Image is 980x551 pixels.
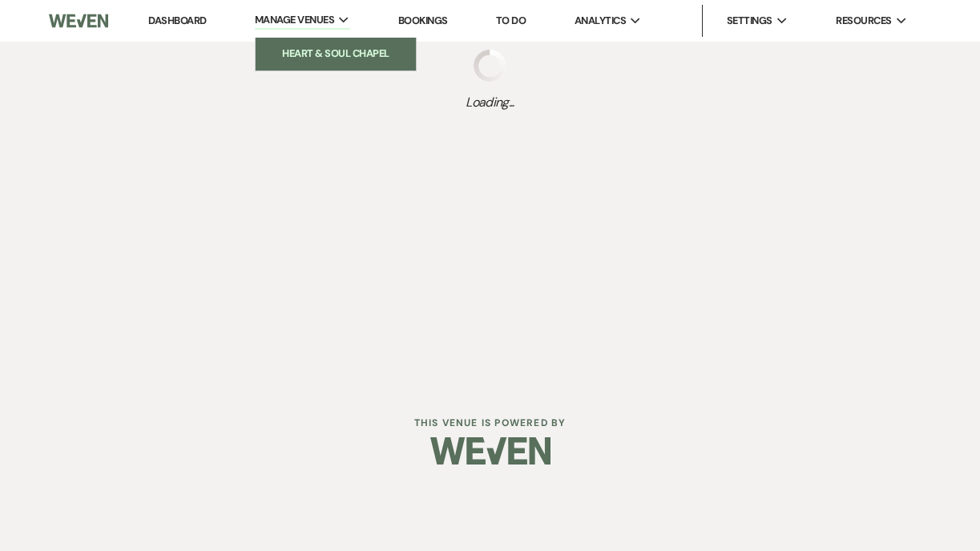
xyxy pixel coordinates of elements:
[575,13,626,29] span: Analytics
[49,4,108,38] img: Weven Logo
[430,423,550,479] img: Weven Logo
[398,14,448,27] a: Bookings
[836,13,891,29] span: Resources
[474,50,506,82] img: loading spinner
[264,46,408,62] li: Heart & Soul Chapel
[148,14,206,27] a: Dashboard
[496,14,526,27] a: To Do
[727,13,772,29] span: Settings
[466,93,514,112] span: Loading...
[256,38,416,70] a: Heart & Soul Chapel
[255,12,334,28] span: Manage Venues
